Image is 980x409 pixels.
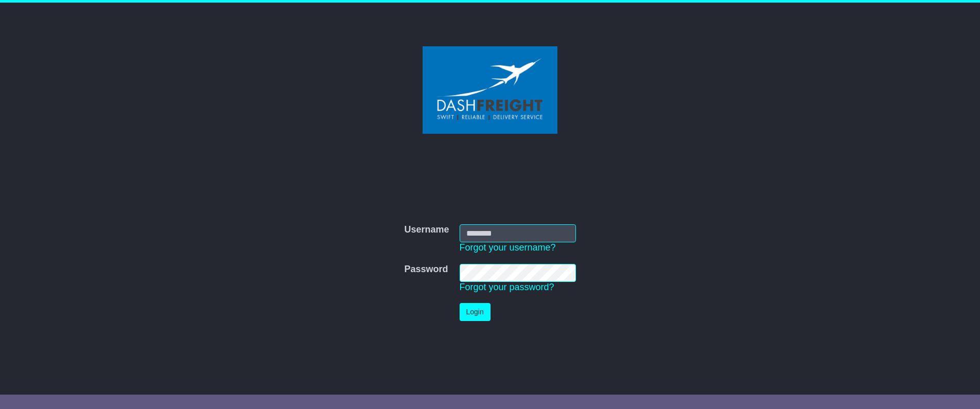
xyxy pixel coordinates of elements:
img: Dash Freight [423,46,557,134]
a: Forgot your username? [460,242,556,253]
label: Username [404,224,449,236]
a: Forgot your password? [460,282,554,292]
label: Password [404,264,448,275]
button: Login [460,303,491,321]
